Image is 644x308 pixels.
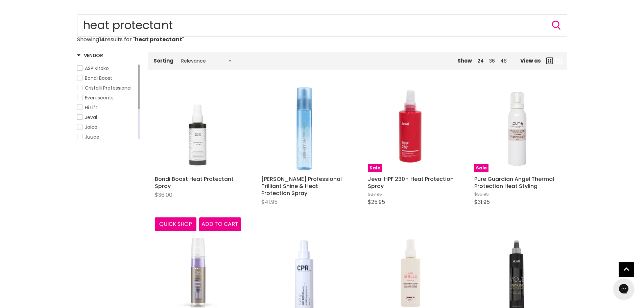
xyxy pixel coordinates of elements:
[135,35,182,43] strong: heat protectant
[77,133,137,141] a: Juuce
[77,123,137,131] a: Joico
[382,86,439,172] img: Jeval HPF 230+ Heat Protection Spray
[489,57,495,64] a: 36
[85,65,109,72] span: ASP Kitoko
[368,164,382,172] span: Sale
[474,86,560,172] img: Pure Guardian Angel Thermal Protection Heat Styling
[477,57,484,64] a: 24
[85,134,99,140] span: Juuce
[155,191,172,199] span: $36.00
[155,175,234,190] a: Bondi Boost Heat Protectant Spray
[85,114,97,121] span: Jeval
[368,198,385,206] span: $25.95
[474,86,560,172] a: Pure Guardian Angel Thermal Protection Heat StylingSale
[153,58,173,64] label: Sorting
[261,198,278,206] span: $41.95
[77,65,137,72] a: ASP Kitoko
[77,94,137,101] a: Everescents
[500,57,507,64] a: 48
[474,175,554,190] a: Pure Guardian Angel Thermal Protection Heat Styling
[368,86,454,172] a: Jeval HPF 230+ Heat Protection SpraySale
[77,14,567,37] input: Search
[457,57,472,64] span: Show
[368,175,454,190] a: Jeval HPF 230+ Heat Protection Spray
[77,74,137,82] a: Bondi Boost
[77,52,103,59] h3: Vendor
[261,86,348,172] img: Sebastian Professional Trilliant Shine & Heat Protection Spray
[520,58,541,64] span: View as
[85,94,114,101] span: Everescents
[261,175,342,197] a: [PERSON_NAME] Professional Trilliant Shine & Heat Protection Spray
[85,104,97,111] span: Hi Lift
[474,191,489,197] span: $35.95
[77,84,137,92] a: Cristalli Professional
[199,217,241,231] button: Add to cart
[77,104,137,111] a: Hi Lift
[77,37,567,43] p: Showing results for " "
[368,191,382,197] span: $27.95
[85,75,112,81] span: Bondi Boost
[77,114,137,121] a: Jeval
[201,220,238,228] span: Add to cart
[155,217,197,231] button: Quick shop
[77,14,567,37] form: Product
[85,85,132,91] span: Cristalli Professional
[551,20,562,31] button: Search
[99,35,105,43] strong: 14
[474,198,490,206] span: $31.95
[610,276,637,301] iframe: Gorgias live chat messenger
[155,86,241,172] img: Bondi Boost Heat Protectant Spray
[474,164,488,172] span: Sale
[85,124,97,131] span: Joico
